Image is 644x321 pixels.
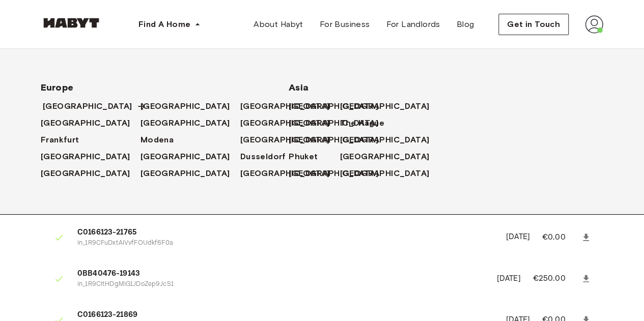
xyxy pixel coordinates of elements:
[41,151,130,163] span: [GEOGRAPHIC_DATA]
[43,100,132,112] span: [GEOGRAPHIC_DATA]
[340,151,439,163] a: [GEOGRAPHIC_DATA]
[240,117,340,129] a: [GEOGRAPHIC_DATA]
[77,309,494,321] span: C0166123-21869
[340,100,439,112] a: [GEOGRAPHIC_DATA]
[240,151,296,163] a: Dusseldorf
[41,167,141,180] a: [GEOGRAPHIC_DATA]
[240,167,340,180] a: [GEOGRAPHIC_DATA]
[138,18,190,31] span: Find A Home
[240,100,330,112] span: [GEOGRAPHIC_DATA]
[289,100,388,112] a: [GEOGRAPHIC_DATA]
[340,167,439,180] a: [GEOGRAPHIC_DATA]
[312,14,378,35] a: For Business
[41,167,130,180] span: [GEOGRAPHIC_DATA]
[240,167,330,180] span: [GEOGRAPHIC_DATA]
[340,134,439,146] a: [GEOGRAPHIC_DATA]
[141,100,230,112] span: [GEOGRAPHIC_DATA]
[141,100,240,112] a: [GEOGRAPHIC_DATA]
[41,81,256,94] span: Europe
[240,134,330,146] span: [GEOGRAPHIC_DATA]
[289,100,378,112] span: [GEOGRAPHIC_DATA]
[141,167,230,180] span: [GEOGRAPHIC_DATA]
[245,14,311,35] a: About Habyt
[289,134,378,146] span: [GEOGRAPHIC_DATA]
[289,167,388,180] a: [GEOGRAPHIC_DATA]
[240,117,330,129] span: [GEOGRAPHIC_DATA]
[497,273,521,285] p: [DATE]
[498,14,569,35] button: Get in Touch
[457,18,474,31] span: Blog
[506,231,530,243] p: [DATE]
[141,151,240,163] a: [GEOGRAPHIC_DATA]
[43,100,143,112] a: [GEOGRAPHIC_DATA]
[289,167,378,180] span: [GEOGRAPHIC_DATA]
[289,134,388,146] a: [GEOGRAPHIC_DATA]
[130,14,209,35] button: Find A Home
[141,167,240,180] a: [GEOGRAPHIC_DATA]
[340,151,429,163] span: [GEOGRAPHIC_DATA]
[507,18,560,31] span: Get in Touch
[41,134,79,146] span: Frankfurt
[386,18,440,31] span: For Landlords
[41,18,102,28] img: Habyt
[141,117,230,129] span: [GEOGRAPHIC_DATA]
[41,117,130,129] span: [GEOGRAPHIC_DATA]
[533,273,579,285] p: €250.00
[340,117,395,129] a: The Hague
[289,117,388,129] a: [GEOGRAPHIC_DATA]
[289,117,378,129] span: [GEOGRAPHIC_DATA]
[542,231,579,244] p: €0.00
[77,280,485,289] p: in_1R9CItHDgMiG1JDoZep9JcS1
[41,151,141,163] a: [GEOGRAPHIC_DATA]
[77,239,494,248] p: in_1R9CFuDxtAiVvfFOUdkf6F0a
[77,268,485,280] span: 0BB40476-19143
[289,151,318,163] span: Phuket
[320,18,370,31] span: For Business
[77,227,494,239] span: C0166123-21765
[240,100,340,112] a: [GEOGRAPHIC_DATA]
[378,14,448,35] a: For Landlords
[289,81,355,94] span: Asia
[41,117,141,129] a: [GEOGRAPHIC_DATA]
[240,151,286,163] span: Dusseldorf
[141,134,184,146] a: Modena
[141,117,240,129] a: [GEOGRAPHIC_DATA]
[141,151,230,163] span: [GEOGRAPHIC_DATA]
[240,134,340,146] a: [GEOGRAPHIC_DATA]
[254,18,303,31] span: About Habyt
[289,151,328,163] a: Phuket
[141,134,174,146] span: Modena
[41,134,90,146] a: Frankfurt
[585,15,603,34] img: avatar
[449,14,483,35] a: Blog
